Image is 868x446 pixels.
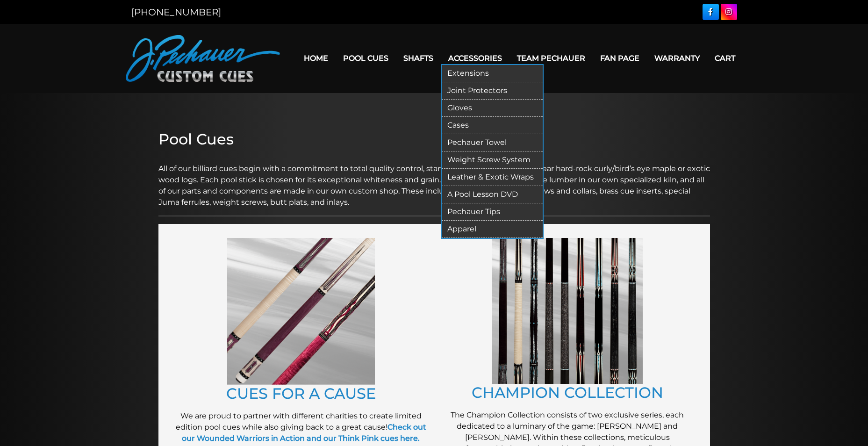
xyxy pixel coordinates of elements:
a: Pool Cues [336,46,396,70]
a: Pechauer Tips [442,203,543,221]
a: Joint Protectors [442,82,543,100]
a: Extensions [442,65,543,82]
a: A Pool Lesson DVD [442,186,543,203]
a: Fan Page [593,46,647,70]
a: Cart [707,46,743,70]
a: Check out our Wounded Warriors in Action and our Think Pink cues here. [182,423,426,443]
p: We are proud to partner with different charities to create limited edition pool cues while also g... [172,410,430,444]
a: Gloves [442,100,543,117]
a: Home [296,46,336,70]
a: Weight Screw System [442,151,543,169]
a: Leather & Exotic Wraps [442,169,543,186]
a: Warranty [647,46,707,70]
a: Cases [442,117,543,134]
h2: Pool Cues [158,130,710,148]
p: All of our billiard cues begin with a commitment to total quality control, starting with the sele... [158,152,710,208]
a: Apparel [442,221,543,238]
a: Pechauer Towel [442,134,543,151]
a: Team Pechauer [509,46,593,70]
a: CHAMPION COLLECTION [472,383,663,402]
a: [PHONE_NUMBER] [131,7,221,18]
img: Pechauer Custom Cues [126,35,280,82]
a: CUES FOR A CAUSE [226,384,376,403]
a: Shafts [396,46,441,70]
a: Accessories [441,46,509,70]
